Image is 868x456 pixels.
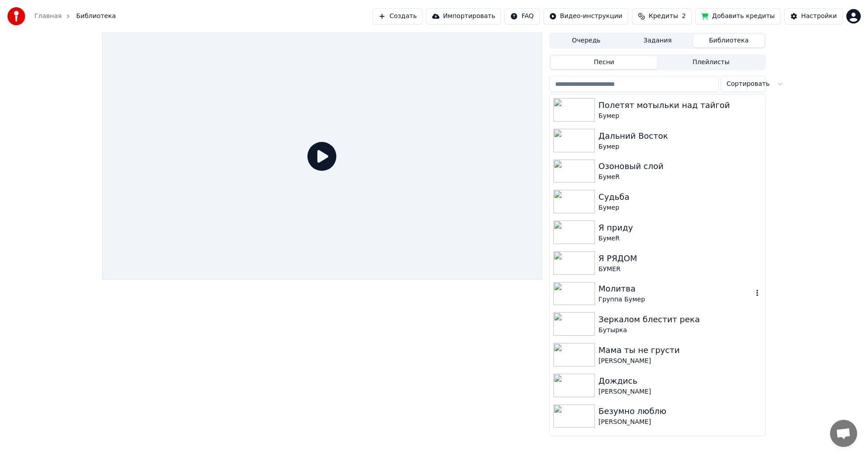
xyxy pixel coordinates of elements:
[599,387,762,396] div: [PERSON_NAME]
[599,405,762,418] div: Безумно люблю
[801,12,837,21] div: Настройки
[551,34,622,47] button: Очередь
[599,173,762,182] div: БумеR
[7,7,25,25] img: youka
[599,142,762,151] div: Бумер
[622,34,693,47] button: Задания
[599,160,762,173] div: Озоновый слой
[599,418,762,427] div: [PERSON_NAME]
[599,326,762,335] div: Бутырка
[34,12,61,21] a: Главная
[373,8,422,24] button: Создать
[34,12,116,21] nav: breadcrumb
[599,282,753,295] div: Молитва
[649,12,678,21] span: Кредиты
[682,12,686,21] span: 2
[657,56,764,69] button: Плейлисты
[599,130,762,142] div: Дальний Восток
[599,344,762,357] div: Мама ты не грусти
[543,8,628,24] button: Видео-инструкции
[426,8,501,24] button: Импортировать
[599,112,762,121] div: Бумер
[551,56,658,69] button: Песни
[599,357,762,366] div: [PERSON_NAME]
[599,99,762,112] div: Полетят мотыльки над тайгой
[599,265,762,274] div: БУМЕR
[599,295,753,304] div: Группа Бумер
[632,8,692,24] button: Кредиты2
[599,221,762,234] div: Я приду
[599,234,762,243] div: БумеR
[599,203,762,212] div: Бумер
[599,313,762,326] div: Зеркалом блестит река
[695,8,781,24] button: Добавить кредиты
[726,80,769,89] span: Сортировать
[599,375,762,387] div: Дождись
[784,8,843,24] button: Настройки
[693,34,764,47] button: Библиотека
[76,12,116,21] span: Библиотека
[830,420,857,447] a: Открытый чат
[599,191,762,203] div: Судьба
[505,8,539,24] button: FAQ
[599,252,762,265] div: Я РЯДОМ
